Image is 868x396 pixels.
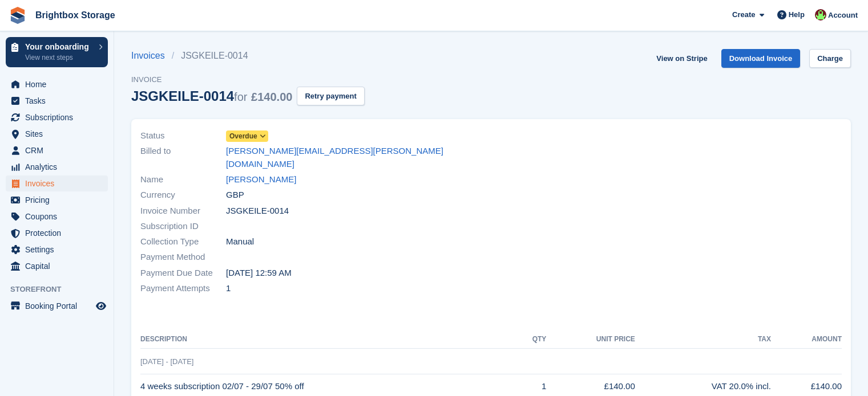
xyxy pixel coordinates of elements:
a: menu [6,242,108,258]
a: [PERSON_NAME] [226,173,296,186]
span: Invoice Number [140,205,226,218]
a: menu [6,142,108,158]
nav: breadcrumbs [131,49,365,63]
th: Description [140,330,514,349]
span: CRM [25,142,94,158]
span: Payment Attempts [140,282,226,295]
a: menu [6,175,108,191]
a: Invoices [131,49,172,63]
a: menu [6,258,108,274]
div: VAT 20.0% incl. [635,380,771,393]
span: for [234,91,247,103]
a: Brightbox Storage [31,6,120,25]
span: JSGKEILE-0014 [226,205,289,218]
a: Your onboarding View next steps [6,37,108,67]
span: Billed to [140,145,226,170]
span: Payment Due Date [140,267,226,280]
span: Coupons [25,209,94,224]
th: Tax [635,330,771,349]
span: [DATE] - [DATE] [140,357,193,366]
span: Subscriptions [25,109,94,125]
span: Protection [25,225,94,241]
span: Manual [226,235,254,248]
span: Sites [25,126,94,142]
a: menu [6,93,108,109]
span: Payment Method [140,251,226,264]
span: Pricing [25,192,94,208]
p: Your onboarding [25,43,93,51]
a: menu [6,192,108,208]
img: Marlena [815,9,826,21]
span: 1 [226,282,231,295]
div: JSGKEILE-0014 [131,88,292,104]
a: menu [6,209,108,224]
a: Preview store [94,299,108,313]
span: GBP [226,189,244,202]
span: Name [140,173,226,186]
span: Storefront [10,284,114,295]
a: menu [6,76,108,92]
th: Unit Price [546,330,635,349]
span: Analytics [25,159,94,175]
a: menu [6,225,108,241]
span: Invoice [131,74,365,85]
span: Account [828,10,858,21]
a: menu [6,298,108,314]
th: Amount [771,330,842,349]
time: 2025-08-11 23:59:59 UTC [226,267,292,280]
span: Collection Type [140,235,226,248]
a: menu [6,159,108,175]
span: Tasks [25,93,94,109]
a: menu [6,126,108,142]
span: Overdue [229,131,257,141]
span: Home [25,76,94,92]
p: View next steps [25,52,93,63]
span: Currency [140,189,226,202]
span: Settings [25,242,94,258]
span: Capital [25,258,94,274]
span: Invoices [25,175,94,191]
a: View on Stripe [652,49,712,68]
span: Help [789,9,805,21]
th: QTY [514,330,546,349]
button: Retry payment [297,87,364,105]
span: £140.00 [251,91,292,103]
span: Create [732,9,755,21]
span: Booking Portal [25,298,94,314]
a: Overdue [226,129,268,142]
a: [PERSON_NAME][EMAIL_ADDRESS][PERSON_NAME][DOMAIN_NAME] [226,145,485,170]
a: Charge [809,49,851,68]
a: Download Invoice [721,49,801,68]
span: Subscription ID [140,220,226,233]
img: stora-icon-8386f47178a22dfd0bd8f6a31ec36ba5ce8667c1dd55bd0f319d3a0aa187defe.svg [9,7,26,24]
span: Status [140,129,226,142]
a: menu [6,109,108,125]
